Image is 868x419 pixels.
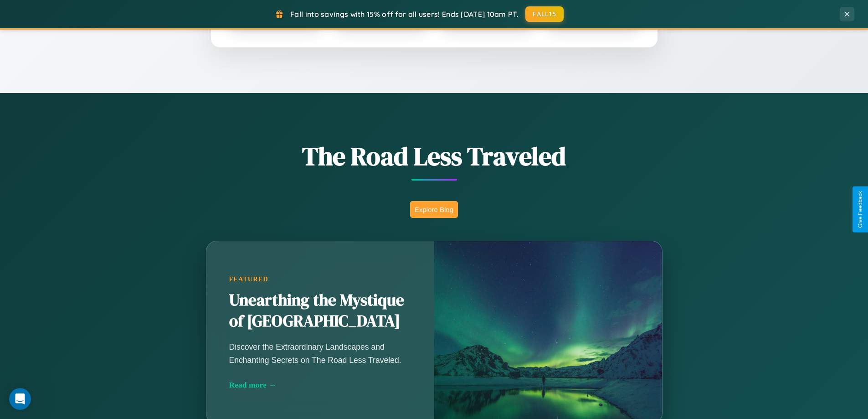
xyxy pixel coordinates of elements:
h1: The Road Less Traveled [161,139,708,174]
iframe: Intercom live chat [9,388,31,410]
h2: Unearthing the Mystique of [GEOGRAPHIC_DATA] [229,290,411,332]
p: Discover the Extraordinary Landscapes and Enchanting Secrets on The Road Less Traveled. [229,341,411,366]
div: Featured [229,275,411,283]
span: Fall into savings with 15% off for all users! Ends [DATE] 10am PT. [290,10,519,19]
button: Explore Blog [410,201,458,218]
button: FALL15 [525,6,564,22]
div: Give Feedback [857,191,863,228]
div: Read more → [229,380,411,390]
